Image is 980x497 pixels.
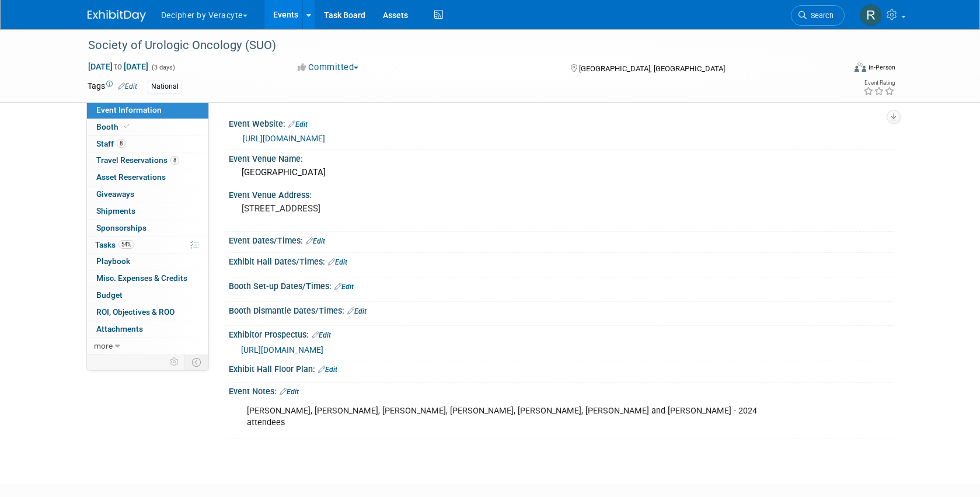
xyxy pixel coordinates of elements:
span: Booth [96,122,132,131]
a: Booth [87,119,208,135]
a: Staff8 [87,136,208,152]
div: Booth Set-up Dates/Times: [229,277,893,293]
div: Exhibit Hall Dates/Times: [229,253,893,268]
a: Giveaways [87,186,208,203]
span: [DATE] [DATE] [88,61,149,72]
div: Booth Dismantle Dates/Times: [229,302,893,317]
div: Exhibit Hall Floor Plan: [229,360,893,376]
a: ROI, Objectives & ROO [87,304,208,321]
span: more [94,341,113,350]
span: [GEOGRAPHIC_DATA], [GEOGRAPHIC_DATA] [579,64,725,73]
a: Edit [306,237,325,245]
span: Playbook [96,256,130,266]
a: Playbook [87,253,208,270]
a: Search [791,5,845,26]
a: Tasks54% [87,237,208,253]
span: Attachments [96,324,143,333]
div: [GEOGRAPHIC_DATA] [238,164,884,182]
img: ExhibitDay [88,10,146,22]
span: Event Information [96,105,162,114]
div: Event Venue Name: [229,150,893,165]
a: Edit [118,82,137,91]
a: Edit [328,258,347,266]
a: Edit [318,366,337,374]
span: Travel Reservations [96,155,179,165]
span: Budget [96,290,123,300]
div: Event Dates/Times: [229,232,893,247]
a: Shipments [87,203,208,220]
div: Event Notes: [229,383,893,398]
span: Asset Reservations [96,172,166,182]
i: Booth reservation complete [124,123,130,130]
a: Travel Reservations8 [87,152,208,169]
div: In-Person [868,63,895,72]
a: Edit [334,283,354,291]
a: Edit [288,120,308,128]
div: Event Website: [229,115,893,130]
div: National [148,81,182,93]
a: Edit [312,331,331,339]
span: (3 days) [151,64,175,71]
span: ROI, Objectives & ROO [96,307,175,317]
pre: [STREET_ADDRESS] [242,203,493,214]
td: Toggle Event Tabs [184,354,208,370]
a: Edit [280,388,299,396]
img: Format-Inperson.png [855,62,866,72]
img: Ryen MacDonald [860,4,882,26]
span: Shipments [96,206,135,216]
td: Personalize Event Tab Strip [165,354,185,370]
a: [URL][DOMAIN_NAME] [241,345,323,354]
a: Edit [347,307,367,315]
span: to [113,62,124,71]
span: Staff [96,139,125,148]
div: Event Rating [863,80,895,86]
span: 8 [170,156,179,165]
div: [PERSON_NAME], [PERSON_NAME], [PERSON_NAME], [PERSON_NAME], [PERSON_NAME], [PERSON_NAME] and [PER... [239,399,765,435]
a: Asset Reservations [87,169,208,186]
td: Tags [88,80,137,93]
div: Event Venue Address: [229,186,893,201]
div: Event Format [776,61,896,78]
a: more [87,338,208,354]
span: Tasks [95,240,134,249]
a: Attachments [87,321,208,338]
a: Budget [87,287,208,304]
span: Search [807,11,833,20]
span: Giveaways [96,189,134,199]
button: Committed [294,61,363,74]
div: Exhibitor Prospectus: [229,326,893,341]
span: Sponsorships [96,223,147,232]
span: 54% [118,240,134,249]
span: Misc. Expenses & Credits [96,273,187,283]
a: [URL][DOMAIN_NAME] [243,134,325,143]
a: Event Information [87,102,208,119]
a: Misc. Expenses & Credits [87,270,208,287]
div: Society of Urologic Oncology (SUO) [84,35,827,56]
span: 8 [117,139,125,148]
a: Sponsorships [87,220,208,237]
